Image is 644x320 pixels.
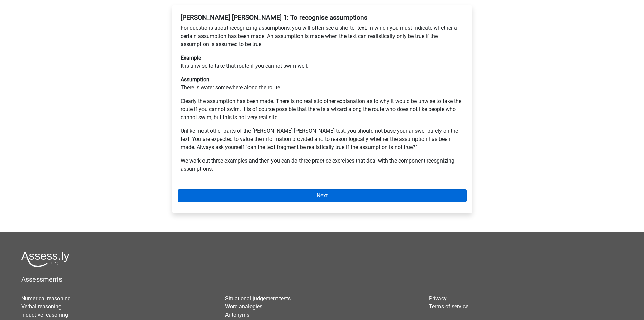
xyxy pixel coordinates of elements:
a: Terms of service [429,303,468,310]
a: Next [178,189,467,202]
a: Inductive reasoning [21,312,68,318]
h5: Assessments [21,275,623,283]
p: There is water somewhere along the route [181,76,464,92]
b: Assumption [181,76,209,83]
a: Verbal reasoning [21,303,62,310]
a: Antonyms [225,312,249,318]
p: It is unwise to take that route if you cannot swim well. [181,54,464,70]
a: Word analogies [225,303,262,310]
b: Example [181,55,201,61]
a: Privacy [429,295,447,302]
b: [PERSON_NAME] [PERSON_NAME] 1: To recognise assumptions [181,14,367,21]
p: Clearly the assumption has been made. There is no realistic other explanation as to why it would ... [181,97,464,122]
img: Assessly logo [21,251,69,267]
a: Numerical reasoning [21,295,71,302]
p: Unlike most other parts of the [PERSON_NAME] [PERSON_NAME] test, you should not base your answer ... [181,127,464,151]
a: Situational judgement tests [225,295,291,302]
p: We work out three examples and then you can do three practice exercises that deal with the compon... [181,157,464,173]
p: For questions about recognizing assumptions, you will often see a shorter text, in which you must... [181,24,464,48]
